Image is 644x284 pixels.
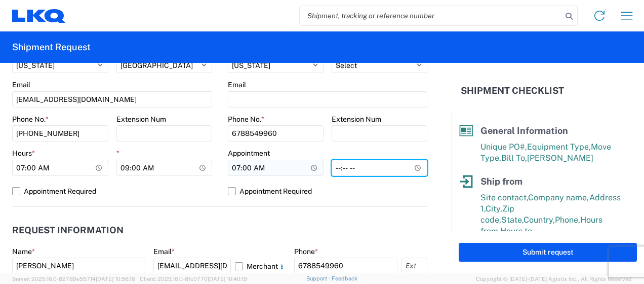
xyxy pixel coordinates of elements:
span: Country, [524,215,555,225]
span: Copyright © [DATE]-[DATE] Agistix Inc., All Rights Reserved [476,274,632,283]
label: Phone No. [228,115,264,124]
a: Support [306,275,332,281]
span: General Information [480,125,568,136]
label: Merchant [235,258,286,274]
a: Feedback [332,275,357,281]
span: Server: 2025.16.0-82789e55714 [12,276,135,282]
span: [DATE] 10:40:19 [208,276,247,282]
h2: Request Information [12,225,124,235]
span: Company name, [528,193,589,202]
label: Hours [12,149,35,158]
span: Phone, [555,215,580,225]
span: Unique PO#, [480,142,527,152]
span: Site contact, [480,193,528,202]
label: Extension Num [116,115,166,124]
label: Email [153,247,175,256]
label: Appointment [228,149,270,158]
h2: Shipment Request [12,41,91,53]
button: Submit request [459,243,637,262]
input: Ext [401,258,427,274]
label: Phone No. [12,115,49,124]
span: State, [501,215,524,225]
span: Ship from [480,176,522,187]
span: City, [486,204,502,214]
label: Appointment Required [228,183,427,199]
span: Bill To, [501,153,527,163]
span: Client: 2025.16.0-8fc0770 [140,276,247,282]
label: Phone [294,247,318,256]
span: Equipment Type, [527,142,591,152]
label: Email [228,80,246,89]
label: Name [12,247,35,256]
span: [PERSON_NAME] [527,153,593,163]
label: Extension Num [332,115,381,124]
input: Shipment, tracking or reference number [300,6,562,25]
span: [DATE] 10:56:16 [96,276,135,282]
span: Hours to [500,226,532,236]
label: Email [12,80,30,89]
h2: Shipment Checklist [461,85,564,97]
label: Appointment Required [12,183,212,199]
